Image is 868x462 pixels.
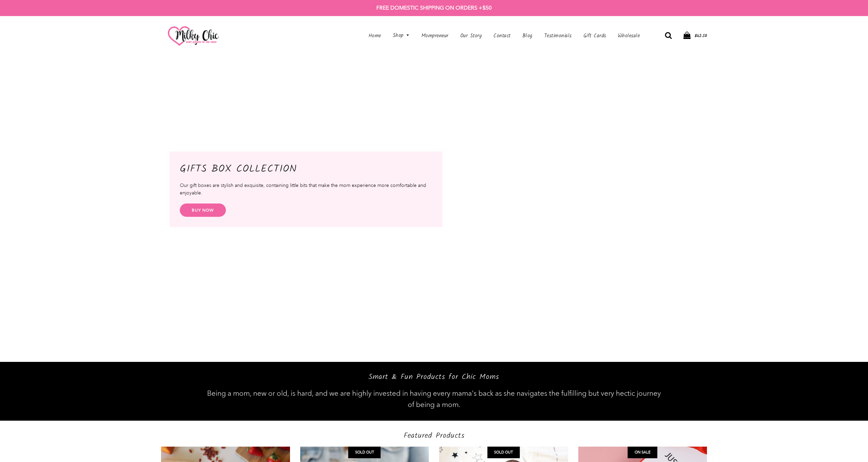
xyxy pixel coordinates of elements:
a: Home [363,28,386,44]
a: Our Story [455,28,487,44]
div: Sold Out [348,447,381,458]
a: Mompreneur [416,28,454,44]
img: milkychic [168,26,219,46]
a: Testimonials [539,28,577,44]
a: Contact [488,28,516,44]
a: BUY NOW [180,203,226,217]
a: Blog [517,28,538,44]
span: $42.50 [695,32,707,39]
h2: Smart & Fun Products for Chic Moms [206,372,661,383]
div: Sold Out [487,447,520,458]
div: On Sale [628,447,657,458]
a: Gift Cards [578,28,611,44]
strong: FREE DOMESTIC SHIPPING ON ORDERS +$50 [376,4,492,11]
p: Our gift boxes are stylish and exquisite, containing little bits that make the mom experience mor... [180,181,432,196]
h2: Featured Products [161,431,707,441]
a: Wholesale [613,28,640,44]
p: Being a mom, new or old, is hard, and we are highly invested in having every mama’s back as she n... [206,388,661,411]
a: Shop [388,28,415,43]
h2: GIFTS BOX COLLECTION [180,162,432,176]
a: $42.50 [683,31,707,40]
